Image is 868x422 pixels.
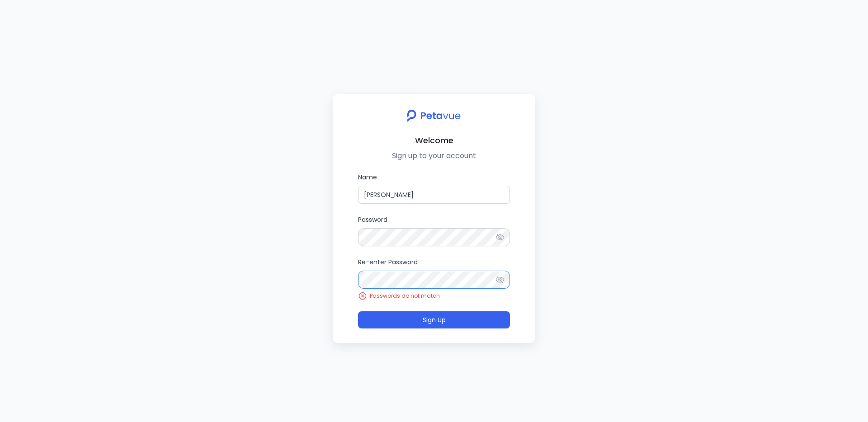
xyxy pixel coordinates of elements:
[358,172,510,204] label: Name
[340,134,528,147] h2: Welcome
[358,186,510,204] input: Name
[423,315,446,324] span: Sign Up
[401,105,467,127] img: petavue logo
[340,150,528,161] p: Sign up to your account
[358,257,510,289] label: Re-enter Password
[358,228,510,246] input: Password
[370,292,440,300] span: Passwords do not match
[358,215,510,246] label: Password
[358,271,510,289] input: Re-enter Password
[358,311,510,328] button: Sign Up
